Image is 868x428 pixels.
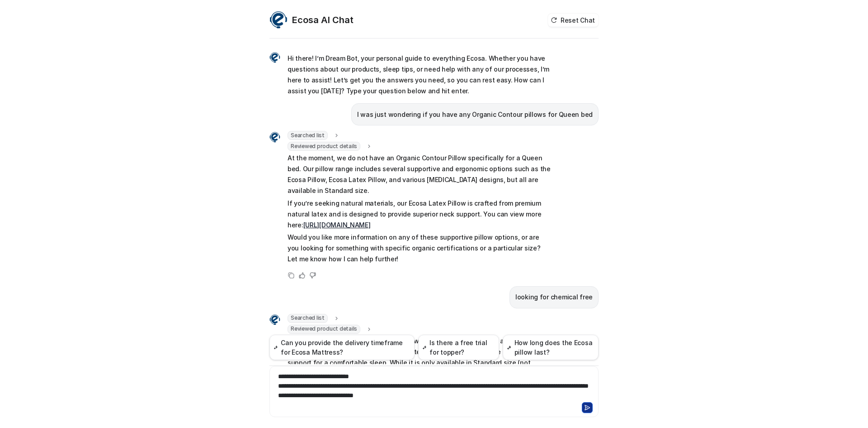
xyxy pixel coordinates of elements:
p: looking for chemical free [515,292,593,303]
h2: Ecosa AI Chat [292,14,354,26]
button: Reset Chat [548,14,599,27]
span: Searched list [288,131,328,140]
span: Reviewed product details [288,325,360,334]
span: Searched list [288,314,328,323]
img: Widget [269,52,280,63]
p: Would you like more information on any of these supportive pillow options, or are you looking for... [288,232,552,264]
img: Widget [269,11,288,29]
a: [URL][DOMAIN_NAME] [303,221,371,229]
button: How long does the Ecosa pillow last? [503,335,599,360]
p: If you’re seeking natural materials, our Ecosa Latex Pillow is crafted from premium natural latex... [288,198,552,231]
span: Reviewed product details [288,142,360,151]
img: Widget [269,314,280,325]
img: Widget [269,132,280,143]
p: At the moment, we do not have an Organic Contour Pillow specifically for a Queen bed. Our pillow ... [288,153,552,196]
button: Is there a free trial for topper? [418,335,499,360]
p: Hi there! I’m Dream Bot, your personal guide to everything Ecosa. Whether you have questions abou... [288,53,552,96]
button: Can you provide the delivery timeframe for Ecosa Mattress? [269,335,415,360]
p: I was just wondering if you have any Organic Contour pillows for Queen bed [357,109,593,120]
